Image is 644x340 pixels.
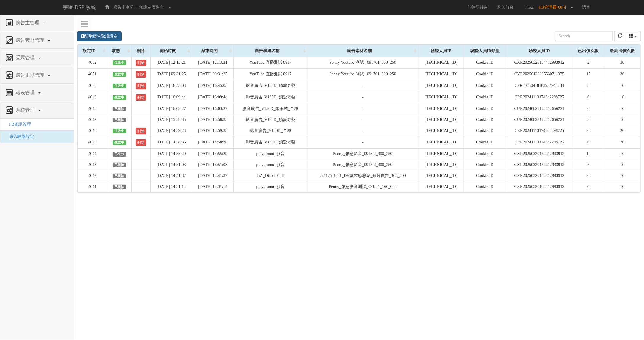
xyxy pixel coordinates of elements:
[418,170,464,181] td: [TECHNICAL_ID]
[192,125,234,137] td: [DATE] 14:59:23
[113,152,126,157] span: 已失效
[192,181,234,192] td: [DATE] 14:31:14
[573,103,604,114] td: 6
[464,45,506,57] div: 驗證人員ID類型
[307,57,418,68] td: Penny Youtube 測試 _091701_300_250
[418,137,464,148] td: [TECHNICAL_ID]
[522,5,537,9] span: mika
[418,114,464,125] td: [TECHNICAL_ID]
[307,170,418,181] td: 241125-1231_DV歲末感恩祭_圖片廣告_160_600
[604,125,641,137] td: 20
[307,103,418,114] td: -
[234,114,307,125] td: 影音廣告_V180D_鎖愛奇藝
[418,80,464,92] td: [TECHNICAL_ID]
[192,57,234,68] td: [DATE] 12:13:21
[150,80,192,92] td: [DATE] 16:45:03
[307,137,418,148] td: -
[234,137,307,148] td: 影音廣告_V180D_鎖愛奇藝
[113,84,126,88] span: 生效中
[136,139,146,146] a: 刪除
[573,137,604,148] td: 0
[604,103,641,114] td: 10
[113,95,126,100] span: 生效中
[418,45,464,57] div: 驗證人員IP
[78,103,107,114] td: 4048
[150,159,192,170] td: [DATE] 14:51:03
[192,114,234,125] td: [DATE] 15:58:35
[573,170,604,181] td: 0
[150,57,192,68] td: [DATE] 12:13:21
[234,57,307,68] td: YouTube 直播測試 0917
[604,181,641,192] td: 10
[136,60,146,66] a: 刪除
[418,68,464,80] td: [TECHNICAL_ID]
[506,68,573,80] td: CVR20250122005530711375
[506,80,573,92] td: CFR20250918163934943234
[604,92,641,103] td: 10
[14,108,38,113] span: 系統管理
[78,137,107,148] td: 4045
[604,80,641,92] td: 10
[418,92,464,103] td: [TECHNICAL_ID]
[78,92,107,103] td: 4049
[113,118,126,122] span: 已刪除
[192,92,234,103] td: [DATE] 16:09:44
[5,53,69,63] a: 受眾管理
[78,181,107,192] td: 4041
[464,103,506,114] td: Cookie ID
[555,31,613,41] input: Search
[464,170,506,181] td: Cookie ID
[192,159,234,170] td: [DATE] 14:51:03
[234,80,307,92] td: 影音廣告_V180D_鎖愛奇藝
[5,122,31,127] a: FB資訊管理
[307,125,418,137] td: -
[113,140,126,145] span: 生效中
[150,92,192,103] td: [DATE] 16:09:44
[78,57,107,68] td: 4052
[5,106,69,115] a: 系統管理
[77,31,122,41] a: 新增廣告驗證設定
[573,159,604,170] td: 5
[506,148,573,159] td: CXR20250320164412993912
[150,103,192,114] td: [DATE] 16:03:27
[307,159,418,170] td: Penny_創意影音_0918-2_300_250
[573,57,604,68] td: 2
[307,80,418,92] td: -
[14,20,42,25] span: 廣告主管理
[307,148,418,159] td: Penny_創意影音_0918-2_300_250
[192,45,233,57] div: 結束時間
[464,125,506,137] td: Cookie ID
[5,88,69,98] a: 報表管理
[307,114,418,125] td: -
[113,185,126,189] span: 已刪除
[78,125,107,137] td: 4046
[506,125,573,137] td: CRR20241113174842298725
[132,45,150,57] div: 刪除
[418,148,464,159] td: [TECHNICAL_ID]
[604,57,641,68] td: 30
[506,137,573,148] td: CRR20241113174842298725
[573,80,604,92] td: 8
[234,159,307,170] td: playground 影音
[464,181,506,192] td: Cookie ID
[464,68,506,80] td: Cookie ID
[150,148,192,159] td: [DATE] 14:55:29
[506,45,573,57] div: 驗證人員ID
[626,31,641,41] button: columns
[150,68,192,80] td: [DATE] 09:31:25
[5,36,69,45] a: 廣告素材管理
[418,103,464,114] td: [TECHNICAL_ID]
[14,38,47,43] span: 廣告素材管理
[113,5,138,9] span: 廣告主身分：
[573,181,604,192] td: 0
[604,114,641,125] td: 10
[14,73,47,78] span: 廣告走期管理
[192,170,234,181] td: [DATE] 14:41:37
[192,68,234,80] td: [DATE] 09:31:25
[464,159,506,170] td: Cookie ID
[234,170,307,181] td: BA_Direct Path
[307,68,418,80] td: Penny Youtube 測試 _091701_300_250
[113,60,126,65] span: 生效中
[464,92,506,103] td: Cookie ID
[604,137,641,148] td: 20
